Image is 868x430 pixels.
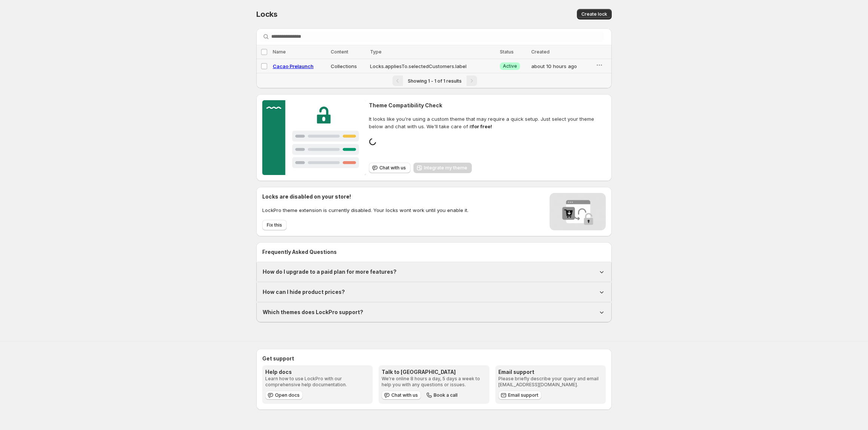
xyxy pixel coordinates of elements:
[382,391,421,400] button: Chat with us
[498,391,541,400] a: Email support
[265,376,370,388] p: Learn how to use LockPro with our comprehensive help documentation.
[531,49,550,55] span: Created
[273,63,314,69] a: Cacao Prelaunch
[262,220,287,230] button: Fix this
[408,78,462,84] span: Showing 1 - 1 of 1 results
[382,368,486,376] h3: Talk to [GEOGRAPHIC_DATA]
[262,206,468,214] p: LockPro theme extension is currently disabled. Your locks wont work until you enable it.
[498,368,603,376] h3: Email support
[265,391,303,400] a: Open docs
[256,10,278,19] span: Locks
[498,376,603,388] p: Please briefly describe your query and email [EMAIL_ADDRESS][DOMAIN_NAME].
[550,193,606,230] img: Locks disabled
[262,100,366,175] img: Customer support
[256,73,612,88] nav: Pagination
[382,376,486,388] p: We're online 8 hours a day, 5 days a week to help you with any questions or issues.
[262,355,606,362] h2: Get support
[369,102,606,109] h2: Theme Compatibility Check
[503,63,517,69] span: Active
[369,115,606,130] span: It looks like you're using a custom theme that may require a quick setup. Just select your theme ...
[262,193,468,200] h2: Locks are disabled on your store!
[500,49,514,55] span: Status
[265,368,370,376] h3: Help docs
[379,165,406,171] span: Chat with us
[273,49,286,55] span: Name
[424,391,461,400] button: Book a call
[529,59,593,73] td: about 10 hours ago
[369,163,410,173] button: Chat with us
[328,59,368,73] td: Collections
[581,11,607,17] span: Create lock
[368,59,497,73] td: Locks.appliesTo.selectedCustomers.label
[577,9,612,19] button: Create lock
[275,392,300,398] span: Open docs
[263,308,363,316] h1: Which themes does LockPro support?
[262,248,606,256] h2: Frequently Asked Questions
[508,392,538,398] span: Email support
[472,123,492,129] strong: for free!
[434,392,458,398] span: Book a call
[267,222,282,228] span: Fix this
[263,268,397,276] h1: How do I upgrade to a paid plan for more features?
[263,288,345,296] h1: How can I hide product prices?
[370,49,382,55] span: Type
[391,392,418,398] span: Chat with us
[331,49,348,55] span: Content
